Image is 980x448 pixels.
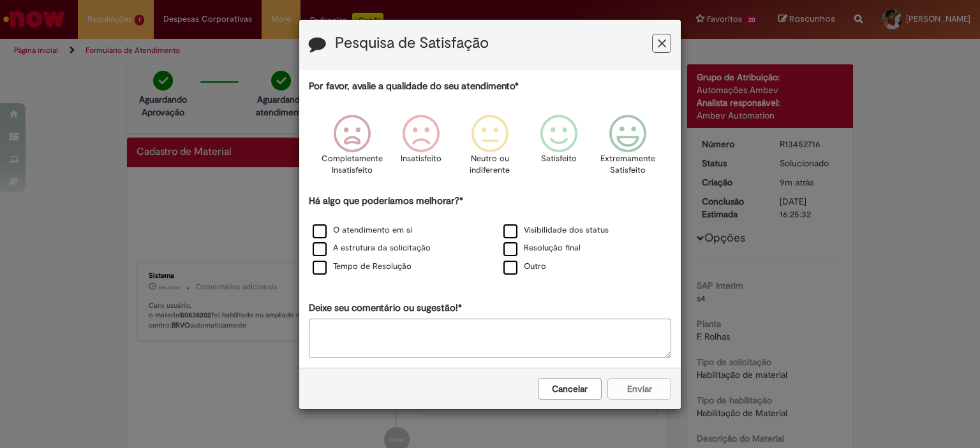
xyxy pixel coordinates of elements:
label: Por favor, avalie a qualidade do seu atendimento* [309,80,519,93]
label: Visibilidade dos status [503,224,609,236]
p: Extremamente Satisfeito [600,153,655,177]
label: Deixe seu comentário ou sugestão!* [309,301,462,315]
p: Satisfeito [541,153,577,165]
div: Insatisfeito [389,105,454,192]
label: Pesquisa de Satisfação [335,35,489,52]
p: Neutro ou indiferente [467,153,513,177]
div: Extremamente Satisfeito [595,105,660,192]
p: Completamente Insatisfeito [322,153,383,177]
div: Há algo que poderíamos melhorar?* [309,194,671,277]
label: Outro [503,261,546,273]
p: Insatisfeito [401,153,442,165]
div: Completamente Insatisfeito [319,105,384,192]
label: Resolução final [503,242,581,254]
div: Satisfeito [526,105,591,192]
div: Neutro ou indiferente [457,105,523,192]
button: Cancelar [538,378,602,400]
label: Tempo de Resolução [313,261,412,273]
label: O atendimento em si [313,224,412,236]
label: A estrutura da solicitação [313,242,431,254]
